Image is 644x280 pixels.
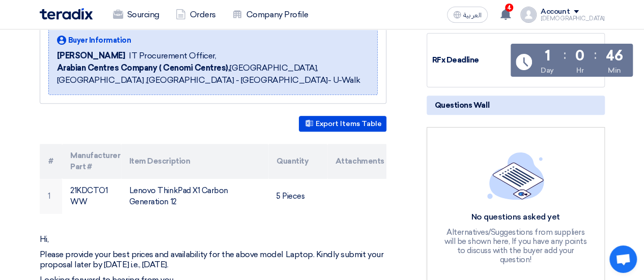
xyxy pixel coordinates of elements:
a: Orders [167,4,224,26]
a: Open chat [609,245,637,273]
div: [DEMOGRAPHIC_DATA] [541,16,604,21]
span: [GEOGRAPHIC_DATA], [GEOGRAPHIC_DATA] ,[GEOGRAPHIC_DATA] - [GEOGRAPHIC_DATA]- U-Walk [57,62,369,86]
div: 46 [606,49,623,63]
div: Day [541,65,554,76]
td: Lenovo ThinkPad X1 Carbon Generation 12 [121,179,268,214]
div: Account [541,8,570,16]
div: : [563,46,566,64]
td: 5 Pieces [268,179,327,214]
img: profile_test.png [520,7,537,23]
span: [PERSON_NAME] [57,50,125,62]
button: العربية [447,7,488,23]
th: Quantity [268,144,327,179]
b: Arabian Centres Company ( Cenomi Centres), [57,63,230,73]
div: RFx Deadline [432,54,509,66]
a: Sourcing [105,4,167,26]
button: Export Items Table [299,116,386,132]
p: Please provide your best prices and availability for the above model Laptop. Kindly submit your p... [40,250,386,270]
div: Alternatives/Suggestions from suppliers will be shown here, If you have any points to discuss wit... [441,228,590,264]
td: 21KDCTO1WW [62,179,121,214]
p: Hi, [40,234,386,244]
th: Item Description [121,144,268,179]
img: Teradix logo [40,8,93,20]
a: Company Profile [224,4,317,26]
span: IT Procurement Officer, [129,50,216,62]
div: No questions asked yet [441,212,590,223]
span: 4 [505,4,513,12]
td: 1 [40,179,63,214]
th: Attachments [327,144,386,179]
div: Min [608,65,621,76]
img: empty_state_list.svg [487,152,544,200]
span: العربية [463,12,482,19]
th: # [40,144,63,179]
div: 1 [544,49,550,63]
th: Manufacturer Part # [62,144,121,179]
div: Hr [576,65,583,76]
div: 0 [575,49,584,63]
div: : [594,46,596,64]
span: Questions Wall [435,100,489,111]
span: Buyer Information [68,35,131,46]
